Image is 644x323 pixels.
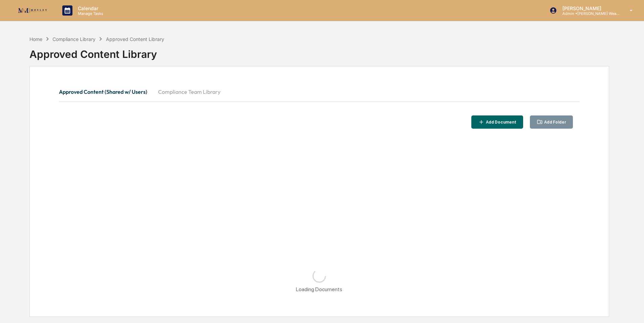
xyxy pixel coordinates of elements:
div: Approved Content Library [106,36,164,42]
button: Add Folder [530,115,573,129]
button: Add Document [471,115,523,129]
p: [PERSON_NAME] [557,5,620,11]
div: Compliance Library [52,36,95,42]
div: Add Document [485,120,516,125]
div: Loading Documents [296,286,342,293]
p: Calendar [72,5,107,11]
button: Compliance Team Library [153,84,226,100]
div: secondary tabs example [59,84,580,100]
p: Admin • [PERSON_NAME] Wealth [557,11,620,16]
div: Home [29,36,42,42]
div: Approved Content Library [29,43,609,60]
p: Manage Tasks [72,11,107,16]
button: Approved Content (Shared w/ Users) [59,84,153,100]
img: logo [16,6,49,15]
div: Add Folder [543,120,566,125]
